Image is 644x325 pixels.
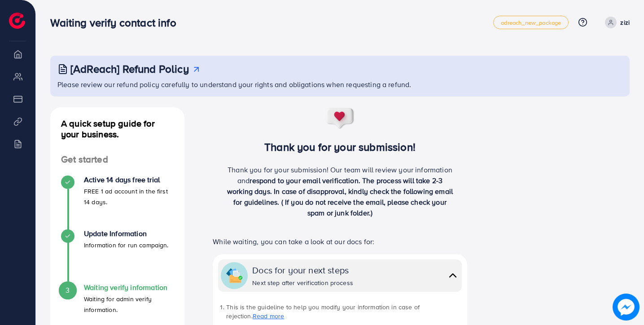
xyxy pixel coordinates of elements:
h4: Get started [50,154,184,165]
a: adreach_new_package [493,16,569,29]
h3: Waiting verify contact info [50,16,183,29]
h4: Update Information [84,229,169,238]
span: respond to your email verification. The process will take 2-3 working days. In case of disapprova... [227,176,453,218]
img: collapse [447,269,459,282]
h3: Thank you for your submission! [199,141,482,154]
img: logo [9,13,25,29]
h3: [AdReach] Refund Policy [70,62,189,75]
li: This is the guideline to help you modify your information in case of rejection. [226,303,462,321]
a: Read more [253,312,284,321]
li: Active 14 days free trial [50,176,184,229]
div: Next step after verification process [252,278,353,287]
a: zizi [601,17,630,28]
h4: Waiting verify information [84,283,174,292]
li: Update Information [50,229,184,283]
img: collapse [226,268,242,284]
p: Please review our refund policy carefully to understand your rights and obligations when requesti... [57,79,624,90]
p: Thank you for your submission! Our team will review your information and [227,164,453,218]
span: 3 [66,285,70,295]
p: While waiting, you can take a look at our docs for: [213,236,467,247]
span: adreach_new_package [501,20,561,26]
img: success [325,107,355,130]
p: FREE 1 ad account in the first 14 days. [84,186,174,207]
div: Docs for your next steps [252,264,353,277]
p: zizi [620,17,630,28]
h4: Active 14 days free trial [84,176,174,184]
p: Information for run campaign. [84,240,169,250]
h4: A quick setup guide for your business. [50,118,184,140]
img: image [614,295,639,320]
p: Waiting for admin verify information. [84,294,174,315]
